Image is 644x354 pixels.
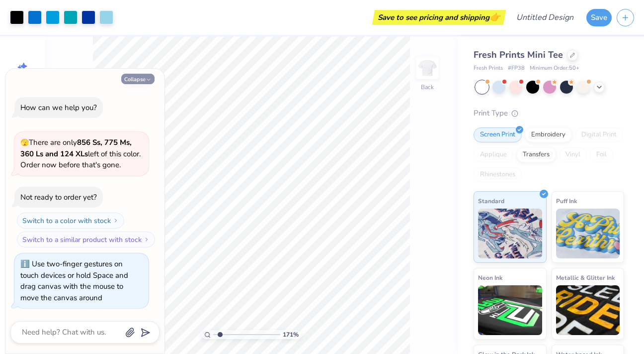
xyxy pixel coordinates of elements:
button: Save [586,9,612,26]
div: Transfers [516,147,556,162]
img: Switch to a similar product with stock [144,236,150,242]
div: Rhinestones [474,167,522,182]
div: Vinyl [559,147,587,162]
img: Back [417,58,437,78]
input: Untitled Design [508,7,581,27]
img: Neon Ink [478,285,542,335]
span: 171 % [283,330,299,339]
span: 👉 [489,11,500,23]
div: Back [421,83,434,92]
div: Screen Print [474,127,522,142]
span: Puff Ink [556,196,577,206]
div: Not ready to order yet? [20,192,97,202]
span: # FP38 [508,64,525,73]
div: Print Type [474,108,624,119]
div: Save to see pricing and shipping [375,10,503,25]
span: There are only left of this color. Order now before that's gone. [20,137,141,170]
strong: 856 Ss, 775 Ms, 360 Ls and 124 XLs [20,137,132,159]
span: Neon Ink [478,272,502,283]
div: Use two-finger gestures on touch devices or hold Space and drag canvas with the mouse to move the... [20,259,128,303]
span: Minimum Order: 50 + [530,64,579,73]
div: Foil [590,147,613,162]
span: Fresh Prints [474,64,503,73]
span: 🫣 [20,138,29,147]
span: Standard [478,196,504,206]
div: How can we help you? [20,103,97,113]
button: Switch to a similar product with stock [17,232,155,247]
div: Embroidery [525,127,572,142]
img: Switch to a color with stock [113,218,119,224]
img: Metallic & Glitter Ink [556,285,620,335]
span: Metallic & Glitter Ink [556,272,615,283]
div: Applique [474,147,513,162]
div: Digital Print [575,127,623,142]
img: Puff Ink [556,209,620,258]
button: Switch to a color with stock [17,213,124,229]
button: Collapse [121,74,155,84]
img: Standard [478,209,542,258]
span: Fresh Prints Mini Tee [474,49,563,61]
